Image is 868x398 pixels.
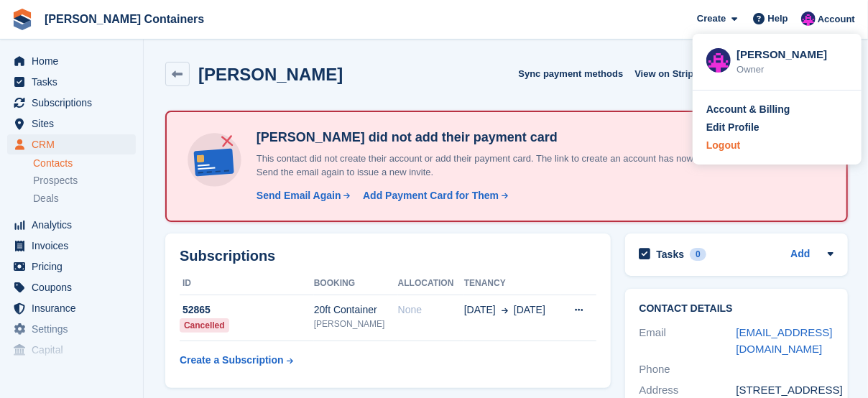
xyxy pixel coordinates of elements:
[33,157,136,170] a: Contacts
[180,302,314,318] div: 52865
[257,188,341,203] div: Send Email Again
[32,340,118,360] span: Capital
[7,236,136,256] a: menu
[32,236,118,256] span: Invoices
[7,93,136,113] a: menu
[33,173,136,188] a: Prospects
[314,272,398,295] th: Booking
[7,340,136,360] a: menu
[180,318,229,333] div: Cancelled
[32,256,118,277] span: Pricing
[33,174,78,188] span: Prospects
[7,134,136,154] a: menu
[7,298,136,318] a: menu
[251,129,754,146] h4: [PERSON_NAME] did not add their payment card
[32,134,118,154] span: CRM
[184,129,245,190] img: no-card-linked-e7822e413c904bf8b177c4d89f31251c4716f9871600ec3ca5bfc59e148c83f4.svg
[32,93,118,113] span: Subscriptions
[33,191,136,206] a: Deals
[640,361,737,378] div: Phone
[32,277,118,297] span: Coupons
[629,62,716,85] a: View on Stripe
[33,192,59,205] span: Deals
[706,102,790,117] div: Account & Billing
[640,303,834,315] h2: Contact Details
[640,325,737,357] div: Email
[39,7,210,31] a: [PERSON_NAME] Containers
[32,319,118,339] span: Settings
[7,114,136,134] a: menu
[801,11,816,26] img: Claire Wilson
[514,302,545,318] span: [DATE]
[32,298,118,318] span: Insurance
[768,11,788,26] span: Help
[634,67,698,81] span: View on Stripe
[706,138,740,153] div: Logout
[706,120,848,135] a: Edit Profile
[737,47,848,60] div: [PERSON_NAME]
[32,72,118,92] span: Tasks
[518,62,623,85] button: Sync payment methods
[706,120,759,135] div: Edit Profile
[706,48,731,73] img: Claire Wilson
[790,246,810,263] a: Add
[314,318,398,330] div: [PERSON_NAME]
[706,138,848,153] a: Logout
[7,256,136,277] a: menu
[180,272,314,295] th: ID
[32,51,118,71] span: Home
[251,152,754,180] p: This contact did not create their account or add their payment card. The link to create an accoun...
[706,102,848,117] a: Account & Billing
[737,63,848,77] div: Owner
[7,215,136,235] a: menu
[363,188,499,203] div: Add Payment Card for Them
[464,302,496,318] span: [DATE]
[180,347,293,374] a: Create a Subscription
[737,326,833,355] a: [EMAIL_ADDRESS][DOMAIN_NAME]
[7,277,136,297] a: menu
[314,302,398,318] div: 20ft Container
[180,248,596,264] h2: Subscriptions
[11,9,33,30] img: stora-icon-8386f47178a22dfd0bd8f6a31ec36ba5ce8667c1dd55bd0f319d3a0aa187defe.svg
[690,248,706,261] div: 0
[32,215,118,235] span: Analytics
[7,72,136,92] a: menu
[657,248,685,261] h2: Tasks
[464,272,560,295] th: Tenancy
[32,114,118,134] span: Sites
[7,51,136,71] a: menu
[198,65,343,84] h2: [PERSON_NAME]
[180,353,284,368] div: Create a Subscription
[357,188,509,203] a: Add Payment Card for Them
[7,319,136,339] a: menu
[398,272,464,295] th: Allocation
[398,302,464,318] div: None
[697,11,726,26] span: Create
[818,12,855,27] span: Account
